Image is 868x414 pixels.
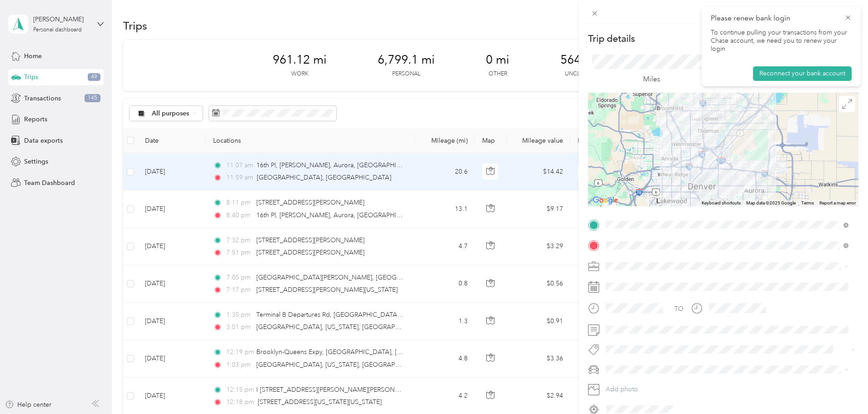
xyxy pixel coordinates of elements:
p: Trip details [588,32,635,45]
button: Add photo [603,383,858,396]
p: To continue pulling your transactions from your Chase account, we need you to renew your login [711,29,852,54]
span: Map data ©2025 Google [746,200,796,205]
a: Terms (opens in new tab) [801,200,814,205]
a: Open this area in Google Maps (opens a new window) [590,195,620,206]
p: Please renew bank login [711,13,838,24]
iframe: Everlance-gr Chat Button Frame [817,363,868,414]
button: Keyboard shortcuts [702,200,741,206]
div: TO [674,304,683,314]
button: Reconnect your bank account [753,66,852,81]
p: Miles [643,74,660,85]
a: Report a map error [819,200,856,205]
img: Google [590,195,620,206]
